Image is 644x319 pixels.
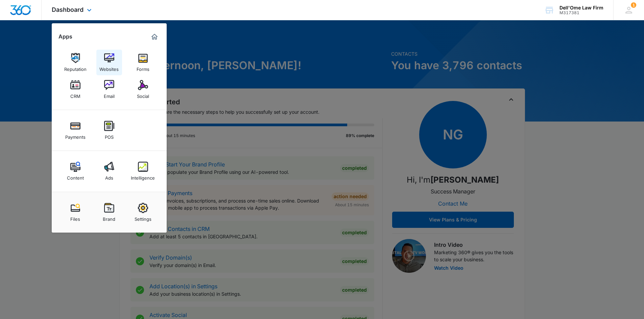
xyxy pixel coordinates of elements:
[64,63,87,72] div: Reputation
[96,77,122,102] a: Email
[130,200,156,225] a: Settings
[96,117,122,143] a: POS
[65,131,86,140] div: Payments
[130,50,156,75] a: Forms
[559,10,603,15] div: account id
[149,31,160,42] a: Marketing 360® Dashboard
[137,63,149,72] div: Forms
[137,90,149,99] div: Social
[559,5,603,10] div: account name
[99,63,119,72] div: Websites
[105,131,114,140] div: POS
[67,172,84,181] div: Content
[104,90,115,99] div: Email
[130,158,156,184] a: Intelligence
[70,90,80,99] div: CRM
[103,213,115,222] div: Brand
[70,213,80,222] div: Files
[63,77,88,102] a: CRM
[131,172,155,181] div: Intelligence
[96,158,122,184] a: Ads
[631,2,636,8] span: 1
[63,158,88,184] a: Content
[105,172,113,181] div: Ads
[63,117,88,143] a: Payments
[135,213,151,222] div: Settings
[52,6,84,13] span: Dashboard
[58,33,72,40] h2: Apps
[63,50,88,75] a: Reputation
[96,50,122,75] a: Websites
[63,200,88,225] a: Files
[96,200,122,225] a: Brand
[130,77,156,102] a: Social
[631,2,636,8] div: notifications count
